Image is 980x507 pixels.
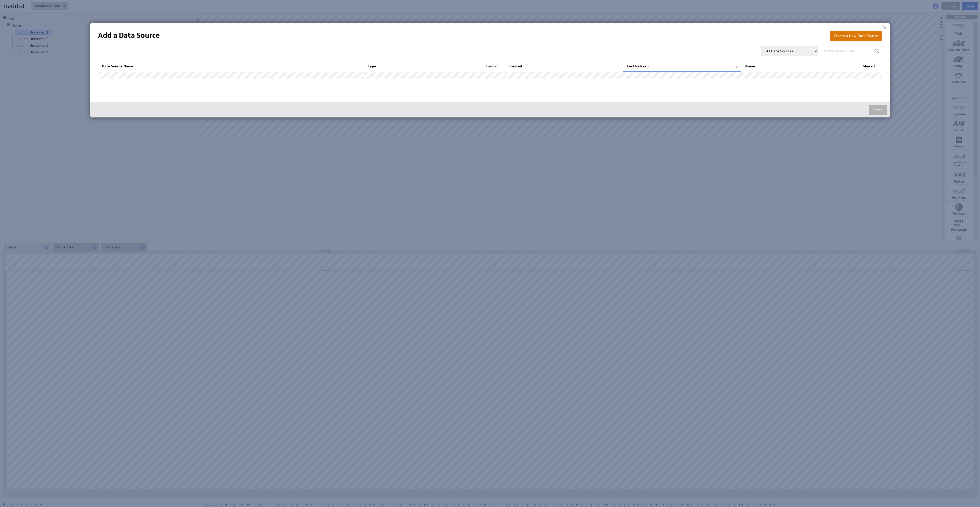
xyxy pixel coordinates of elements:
th: Data Source Name [98,61,364,71]
th: Type [364,61,482,71]
th: Created [505,61,623,71]
th: Shared [859,61,882,71]
button: Create a New Data Source [830,31,882,41]
th: Format [482,61,505,71]
th: Last Refresh [623,61,741,71]
input: Find a data source... [821,46,882,56]
h1: Add a Data Source [98,31,160,40]
button: Cancel [869,105,887,115]
th: Owner [741,61,859,71]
